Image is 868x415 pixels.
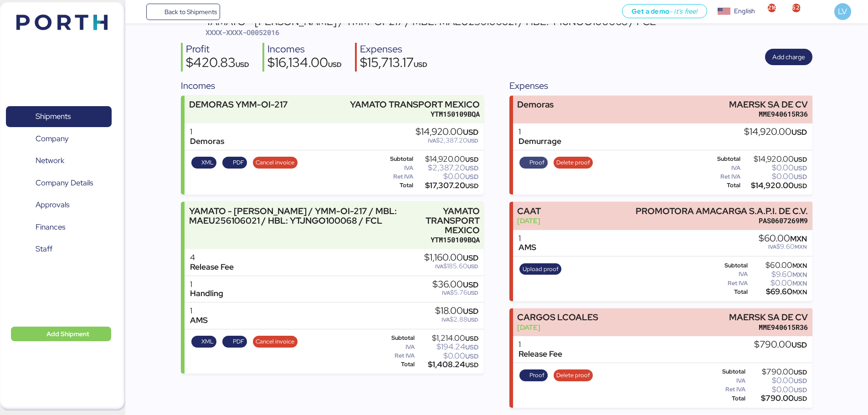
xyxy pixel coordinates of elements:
span: MXN [792,279,807,287]
span: Delete proof [556,158,590,168]
div: Incomes [181,79,484,92]
span: USD [465,182,478,190]
div: 1 [190,280,223,289]
span: USD [467,263,478,270]
div: Expenses [509,79,812,92]
span: USD [463,280,478,290]
span: USD [465,155,478,164]
a: Shipments [6,106,112,127]
div: IVA [380,344,415,350]
span: Approvals [36,198,69,211]
div: MME940615R36 [729,109,808,119]
span: Add Shipment [46,328,89,339]
span: USD [465,361,478,369]
button: XML [191,157,217,169]
div: IVA [380,165,413,171]
div: $14,920.00 [742,182,807,189]
span: Delete proof [556,370,590,380]
a: Staff [6,239,112,260]
div: 1 [519,127,561,137]
span: USD [467,137,478,144]
div: Profit [186,43,249,56]
button: Delete proof [554,157,593,169]
button: Upload proof [519,263,561,275]
div: Total [709,395,745,402]
button: Cancel invoice [253,336,298,348]
div: $15,713.17 [360,56,427,72]
span: USD [463,306,478,316]
div: AMS [190,316,208,325]
div: $14,920.00 [744,127,807,137]
span: USD [794,155,807,164]
button: Menu [131,4,146,20]
div: 1 [190,127,224,137]
div: Demurrage [519,137,561,146]
button: Proof [519,157,548,169]
span: USD [794,368,807,376]
button: Add charge [765,49,812,65]
span: XML [201,337,214,347]
span: LV [838,5,847,17]
div: English [734,6,755,16]
span: Upload proof [523,264,559,274]
div: $0.00 [742,164,807,171]
button: PDF [222,336,247,348]
div: Demoras [517,100,554,109]
span: Proof [529,370,544,380]
span: Cancel invoice [256,158,294,168]
div: MAERSK SA DE CV [729,313,808,322]
span: USD [467,316,478,323]
div: Ret IVA [709,280,748,287]
span: MXN [792,288,807,296]
div: YTM150109BQA [350,109,480,119]
span: USD [465,343,478,351]
span: Cancel invoice [256,337,294,347]
div: $17,307.20 [415,182,478,189]
div: 4 [190,253,234,262]
span: XML [201,158,214,168]
div: PROMOTORA AMACARGA S.A.P.I. DE C.V. [636,206,808,216]
span: IVA [442,289,450,297]
div: $5.76 [432,289,478,296]
div: YAMATO - [PERSON_NAME] / YMM-OI-217 / MBL: MAEU256106021 / HBL: YTJNGO100068 / FCL [205,16,656,26]
button: Proof [519,369,548,381]
span: USD [794,386,807,394]
div: $2.88 [435,316,478,323]
a: Company [6,128,112,149]
div: Ret IVA [380,353,415,359]
a: Back to Shipments [146,4,221,20]
div: $9.60 [759,243,807,250]
div: Demoras [190,137,224,146]
span: Company Details [36,176,93,190]
span: Add charge [772,51,805,62]
span: USD [465,164,478,172]
div: YAMATO TRANSPORT MEXICO [410,206,480,235]
div: $14,920.00 [415,156,478,163]
a: Approvals [6,195,112,215]
span: MXN [790,234,807,244]
div: $2,387.20 [415,164,478,171]
div: Ret IVA [709,386,745,393]
span: USD [465,334,478,343]
span: PDF [233,337,244,347]
div: Incomes [267,43,342,56]
div: Subtotal [709,262,748,269]
span: IVA [768,243,776,251]
div: Handling [190,289,223,298]
div: $790.00 [754,340,807,350]
div: $14,920.00 [742,156,807,163]
div: AMS [519,243,536,252]
div: $194.24 [416,343,478,350]
div: PAS0607269M9 [636,216,808,225]
div: $69.60 [750,288,807,295]
span: Network [36,154,64,167]
div: $9.60 [750,271,807,278]
div: CARGOS LCOALES [517,313,598,322]
div: $1,214.00 [416,335,478,342]
span: PDF [233,158,244,168]
span: USD [236,60,249,69]
div: Total [709,182,740,189]
a: Finances [6,216,112,237]
div: IVA [709,271,748,277]
div: $60.00 [759,234,807,244]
